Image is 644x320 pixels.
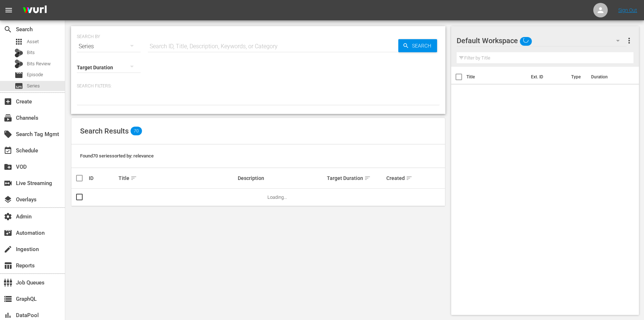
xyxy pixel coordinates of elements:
[238,175,325,181] div: Description
[4,212,12,221] span: Admin
[130,175,137,181] span: sort
[406,175,412,181] span: sort
[80,127,129,135] span: Search Results
[80,153,154,159] span: Found 70 series sorted by: relevance
[14,71,23,79] span: Episode
[4,6,13,15] span: menu
[618,7,637,13] a: Sign Out
[4,195,12,204] span: Overlays
[625,36,633,45] span: more_vert
[4,295,12,303] span: GraphQL
[14,37,23,46] span: Asset
[4,229,12,237] span: Automation
[77,36,141,57] div: Series
[4,261,12,270] span: Reports
[4,311,12,320] span: DataPool
[4,278,12,287] span: Job Queues
[27,82,40,90] span: Series
[364,175,371,181] span: sort
[130,127,142,135] span: 70
[17,2,52,19] img: ans4CAIJ8jUAAAAAAAAAAAAAAAAAAAAAAAAgQb4GAAAAAAAAAAAAAAAAAAAAAAAAJMjXAAAAAAAAAAAAAAAAAAAAAAAAgAT5G...
[27,60,51,67] span: Bits Review
[4,163,12,171] span: VOD
[386,174,414,182] div: Created
[14,60,23,68] div: Bits Review
[27,49,35,56] span: Bits
[4,245,12,254] span: Ingestion
[4,25,12,34] span: Search
[27,38,39,45] span: Asset
[327,174,384,182] div: Target Duration
[89,175,116,181] div: ID
[4,97,12,106] span: Create
[27,71,43,78] span: Episode
[267,194,287,200] span: Loading...
[398,39,437,52] button: Search
[587,67,630,87] th: Duration
[409,39,437,52] span: Search
[14,82,23,90] span: Series
[4,130,12,139] span: Search Tag Mgmt
[567,67,587,87] th: Type
[4,179,12,188] span: Live Streaming
[4,146,12,155] span: Schedule
[457,30,627,51] div: Default Workspace
[119,174,236,182] div: Title
[466,67,527,87] th: Title
[527,67,567,87] th: Ext. ID
[77,83,440,89] p: Search Filters:
[4,114,12,122] span: Channels
[625,32,633,49] button: more_vert
[14,49,23,57] div: Bits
